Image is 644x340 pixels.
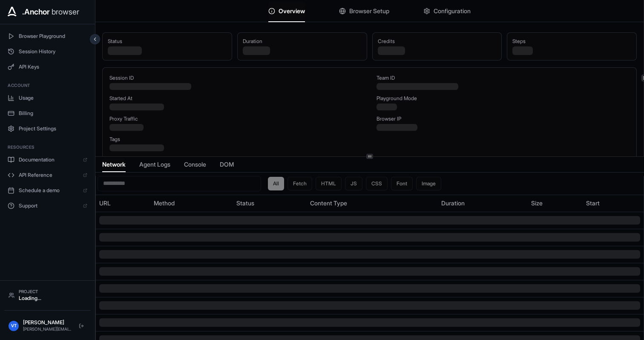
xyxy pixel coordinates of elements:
div: Credits [378,38,497,45]
div: Status [108,38,227,45]
div: Duration [441,199,525,207]
span: Project Settings [19,125,87,132]
span: Overview [279,7,305,15]
span: Console [184,160,206,169]
span: Schedule a demo [19,187,79,194]
span: VT [11,323,17,329]
span: Support [19,202,79,209]
button: Project Settings [3,122,92,135]
button: ProjectLoading... [4,285,91,305]
span: Configuration [434,7,471,15]
div: Method [154,199,230,207]
div: Proxy Traffic [109,115,363,122]
span: Usage [19,95,87,101]
span: Network [102,160,126,169]
div: Browser IP [377,115,630,122]
div: Tags [109,136,630,143]
span: Agent Logs [139,160,170,169]
button: Browser Playground [3,29,92,43]
div: Duration [243,38,362,45]
div: Size [531,199,579,207]
span: Documentation [19,156,79,163]
button: Billing [3,107,92,120]
span: Session History [19,48,87,55]
img: Anchor Icon [5,5,19,19]
div: Playground Mode [377,95,630,102]
button: Logout [76,321,86,331]
span: browser [52,6,79,18]
div: Loading... [19,295,86,302]
span: Browser Playground [19,33,87,40]
span: Billing [19,110,87,117]
div: [PERSON_NAME] [23,319,72,326]
div: Session ID [109,75,363,81]
button: Usage [3,91,92,105]
h3: Resources [8,144,87,150]
span: DOM [220,160,234,169]
div: Team ID [377,75,630,81]
h3: Account [8,82,87,89]
div: Steps [512,38,631,45]
span: API Reference [19,172,79,179]
button: API Keys [3,60,92,74]
div: Project [19,288,86,295]
a: Schedule a demo [3,184,92,197]
div: Started At [109,95,363,102]
button: Collapse sidebar [90,34,100,44]
a: Support [3,199,92,213]
div: Content Type [310,199,434,207]
a: API Reference [3,168,92,182]
span: API Keys [19,63,87,70]
div: Start [586,199,640,207]
div: [PERSON_NAME][EMAIL_ADDRESS][DOMAIN_NAME] [23,326,72,332]
button: Session History [3,45,92,58]
span: .Anchor [22,6,50,18]
div: Status [236,199,303,207]
div: URL [99,199,147,207]
span: Browser Setup [349,7,389,15]
a: Documentation [3,153,92,167]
